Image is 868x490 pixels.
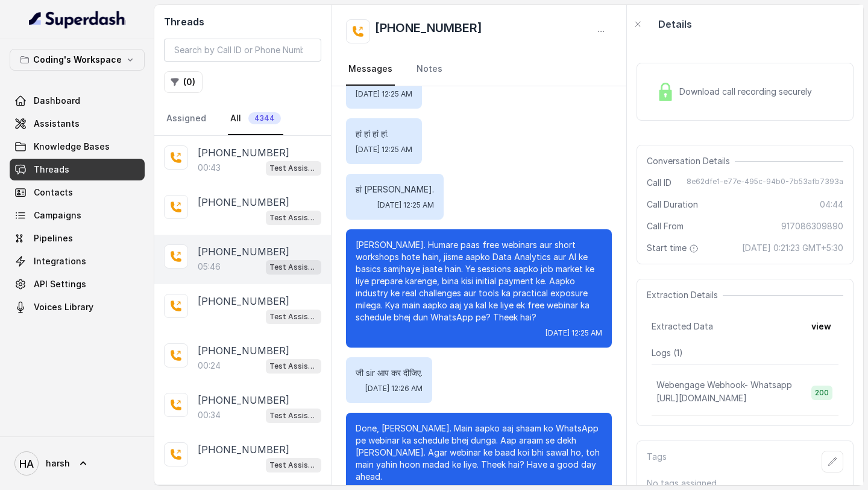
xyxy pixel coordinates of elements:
span: [DATE] 12:25 AM [356,145,412,154]
a: Messages [346,53,395,86]
p: Details [658,17,692,31]
span: Call Duration [647,199,698,211]
button: view [804,316,838,337]
span: Download call recording securely [679,86,817,98]
span: [DATE] 12:26 AM [365,384,423,393]
p: Test Assistant-3 [269,410,318,422]
span: Contacts [34,186,73,199]
span: Conversation Details [647,155,735,167]
p: [PHONE_NUMBER] [198,442,289,457]
button: (0) [164,71,203,93]
span: Knowledge Bases [34,141,110,153]
p: Webengage Webhook- Whatsapp [656,379,792,391]
a: Voices Library [10,296,145,318]
p: 00:34 [198,409,221,421]
p: Coding's Workspace [33,52,122,67]
nav: Tabs [346,53,612,86]
nav: Tabs [164,103,321,135]
a: Assistants [10,113,145,135]
span: Start time [647,242,701,254]
p: Tags [647,451,667,472]
p: 00:24 [198,360,221,372]
p: 00:43 [198,162,221,174]
span: Call ID [647,177,671,189]
span: Call From [647,220,684,232]
a: Integrations [10,250,145,272]
p: Test Assistant-3 [269,360,318,372]
p: [PHONE_NUMBER] [198,244,289,259]
a: Campaigns [10,205,145,226]
p: [PHONE_NUMBER] [198,393,289,407]
p: [PHONE_NUMBER] [198,145,289,160]
a: API Settings [10,273,145,295]
span: Campaigns [34,209,81,221]
span: [URL][DOMAIN_NAME] [656,393,747,403]
p: [PHONE_NUMBER] [198,343,289,358]
a: Threads [10,159,145,180]
p: Test Assistant-3 [269,162,318,174]
a: All4344 [228,103,283,135]
p: Logs ( 1 ) [652,347,838,359]
a: harsh [10,447,145,480]
p: No tags assigned [647,477,843,489]
span: Pipelines [34,232,73,244]
a: Knowledge Bases [10,136,145,157]
h2: Threads [164,14,321,29]
p: [PHONE_NUMBER] [198,195,289,209]
button: Coding's Workspace [10,49,145,71]
span: 8e62dfe1-e77e-495c-94b0-7b53afb7393a [687,177,843,189]
p: [PHONE_NUMBER] [198,294,289,308]
p: Test Assistant-3 [269,459,318,471]
span: [DATE] 12:25 AM [377,200,434,210]
p: [PERSON_NAME]. Humare paas free webinars aur short workshops hote hain, jisme aapko Data Analytic... [356,239,602,323]
span: Dashboard [34,95,80,107]
a: Pipelines [10,227,145,249]
span: 200 [811,386,832,400]
span: Extraction Details [647,289,723,301]
img: light.svg [29,10,126,29]
a: Dashboard [10,90,145,112]
p: 05:46 [198,261,221,273]
span: 4344 [248,112,281,124]
span: [DATE] 0:21:23 GMT+5:30 [742,242,843,254]
h2: [PHONE_NUMBER] [375,19,482,43]
span: 917086309890 [781,220,843,232]
p: Done, [PERSON_NAME]. Main aapko aaj shaam ko WhatsApp pe webinar ka schedule bhej dunga. Aap araa... [356,422,602,483]
img: Lock Icon [656,83,675,101]
span: API Settings [34,278,86,290]
span: Threads [34,164,69,176]
span: Integrations [34,255,86,267]
span: Extracted Data [652,320,713,332]
text: HA [19,457,34,470]
p: हां [PERSON_NAME]. [356,183,434,196]
span: Assistants [34,118,80,130]
span: harsh [46,457,70,469]
p: Test Assistant-3 [269,311,318,323]
a: Contacts [10,182,145,203]
p: हां हां हां हां. [356,128,412,140]
a: Assigned [164,103,209,135]
span: [DATE] 12:25 AM [356,89,412,99]
span: 04:44 [820,199,843,211]
a: Notes [414,53,445,86]
span: [DATE] 12:25 AM [546,328,602,338]
p: Test Assistant-3 [269,212,318,224]
p: Test Assistant-3 [269,261,318,273]
p: जी sir आप कर दीजिए. [356,367,423,379]
input: Search by Call ID or Phone Number [164,39,321,62]
span: Voices Library [34,301,93,313]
